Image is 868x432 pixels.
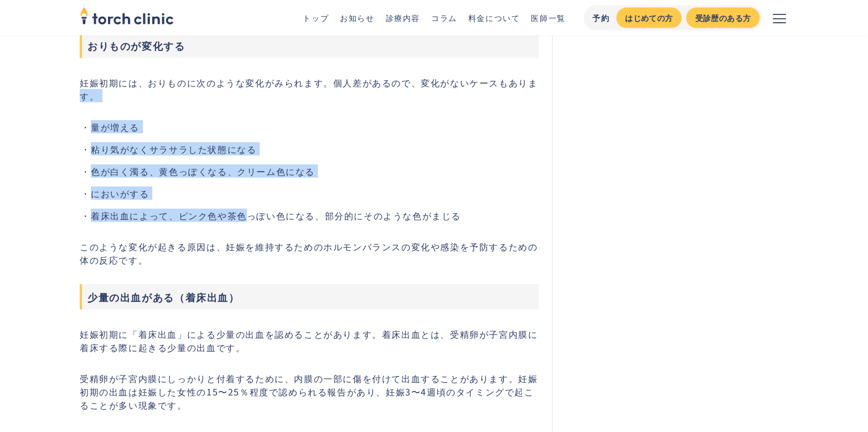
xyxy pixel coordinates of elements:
[431,12,457,23] a: コラム
[91,120,539,133] li: 量が増える
[80,3,174,28] img: torch clinic
[91,164,539,178] li: 色が白く濁る、黄色っぽくなる、クリーム色になる
[80,8,174,28] a: home
[625,12,673,24] div: はじめての方
[303,12,329,23] a: トップ
[592,12,609,24] div: 予約
[80,76,539,102] p: 妊娠初期には、おりものに次のような変化がみられます。個人差があるので、変化がないケースもあります。
[468,12,520,23] a: 料金について
[616,8,681,28] a: はじめての方
[695,12,751,24] div: 受診歴のある方
[686,8,759,28] a: 受診歴のある方
[531,12,565,23] a: 医師一覧
[80,372,539,412] p: 受精卵が子宮内膜にしっかりと付着するために、内膜の一部に傷を付けて出血することがあります。妊娠初期の出血は妊娠した女性の15〜25％程度で認められる報告があり、妊娠3〜4週頃のタイミングで起こる...
[91,142,539,156] li: 粘り気がなくサラサラした状態になる
[91,209,539,222] li: 着床出血によって、ピンク色や茶色っぽい色になる、部分的にそのような色がまじる
[385,12,420,23] a: 診療内容
[80,33,539,58] h3: おりものが変化する
[80,240,539,266] p: このような変化が起きる原因は、妊娠を維持するためのホルモンバランスの変化や感染を予防するための体の反応です。
[91,187,539,200] li: においがする
[80,284,539,310] h3: 少量の出血がある（着床出血）
[80,327,539,354] p: 妊娠初期に「着床出血」による少量の出血を認めることがあります。着床出血とは、受精卵が子宮内膜に着床する際に起きる少量の出血です。
[340,12,374,23] a: お知らせ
